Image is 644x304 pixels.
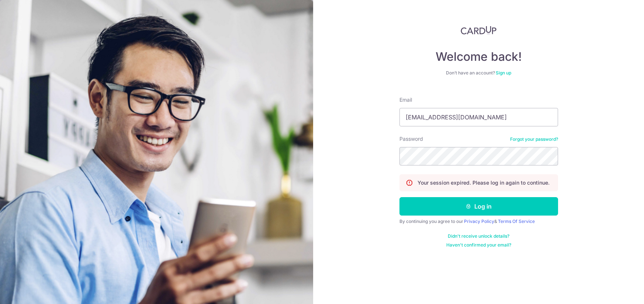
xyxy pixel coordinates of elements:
[399,219,558,224] div: By continuing you agree to our &
[399,108,558,126] input: Enter your Email
[498,219,535,224] a: Terms Of Service
[399,197,558,216] button: Log in
[496,70,511,76] a: Sign up
[399,135,423,143] label: Password
[418,179,550,186] p: Your session expired. Please log in again to continue.
[399,96,412,104] label: Email
[399,49,558,64] h4: Welcome back!
[399,70,558,76] div: Don’t have an account?
[461,26,497,35] img: CardUp Logo
[464,219,494,224] a: Privacy Policy
[448,233,509,239] a: Didn't receive unlock details?
[446,242,511,248] a: Haven't confirmed your email?
[510,136,558,142] a: Forgot your password?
